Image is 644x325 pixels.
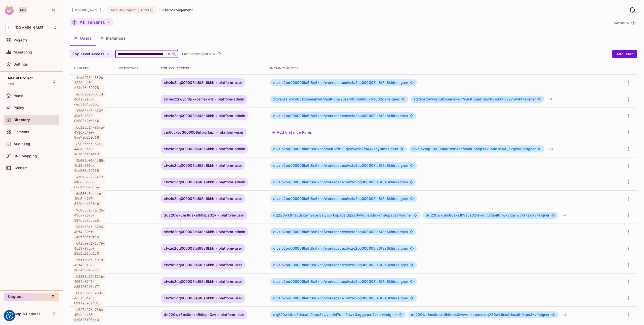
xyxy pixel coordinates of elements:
[395,296,397,300] span: #
[74,66,109,70] div: User Key
[164,147,214,151] span: clvzio2oq000008la6t8s6khh
[14,62,28,66] span: Settings
[117,66,153,70] div: User Details
[220,130,243,134] span: platform-user
[72,8,101,12] span: the active workspace
[216,51,222,57] button: refresh
[561,211,569,219] div: + 2
[395,80,397,85] span: #
[395,263,397,267] span: #
[219,114,245,118] span: platform-admin
[219,147,245,151] span: platform-admin
[273,246,408,250] span: signer
[273,97,399,101] span: signer
[219,246,242,250] span: platform-user
[14,118,30,122] span: Directory
[273,97,388,101] span: zd7eozziwyor8pkxoemekwit/vault:qpp25ss496m6u6qixb3662ox
[164,164,214,168] span: clvzio2oq000008la6t8s6khh
[74,207,105,224] span: 7c8d33fd-172b-495a-a69b-227c8d9cc5a5
[426,213,539,217] span: dq220wk6ns8dsxafh9sps3zv/vault:l7uoil8hwx3xggwpxt7zxlxv
[70,18,113,26] button: All Tenants
[74,240,105,257] span: 64fc99bf-6c76-4cf3-93ab-25bfa8fec170
[395,279,397,284] span: #
[164,263,214,267] span: clvzio2oq000008la6t8s6khh
[273,280,408,284] span: signer
[219,180,245,184] span: platform-admin
[164,97,213,101] span: zd7eozziwyor8pkxoemekwit
[273,263,408,267] span: signer
[74,74,105,91] span: 1caa2164-5326-4222-be0d-ef4c96a59978
[414,97,536,101] span: signer
[6,24,12,31] span: I
[7,76,33,80] span: Default Project
[219,164,242,168] span: platform-user
[164,81,214,85] span: clvzio2oq000008la6t8s6khh
[14,312,41,316] span: Help & Updates
[164,246,214,250] span: clvzio2oq000008la6t8s6khh
[219,197,242,201] span: platform-user
[612,50,637,58] button: Add user
[74,141,105,157] span: 6903adca-b6e1-446a-9de5-a67d9dec4fe9
[270,128,314,136] button: Add Instance Roles
[6,312,13,319] button: Consent Preferences
[273,296,408,300] span: signer
[395,180,397,184] span: #
[73,51,104,57] span: Top Level Access
[215,51,222,57] span: Click to refresh data
[141,8,149,12] span: Prod
[537,213,539,217] span: #
[74,91,105,107] span: eb3be6a9-bdfd-464f-af78-dec3f84578bf
[74,290,105,306] span: 0873006d-e0dc-4c5f-84ad-871fa3ec2481
[628,6,637,14] img: Ester Alvarez Feijoo
[395,246,397,250] span: #
[411,313,550,317] span: signer
[19,7,27,13] div: Pro
[15,26,45,30] span: Workspace: iofinnet.com
[14,142,30,146] span: Audit Log
[164,130,215,134] span: cm6gvxev3000008jrhxsrfapn
[273,81,408,85] span: signer
[74,257,105,273] span: 7f11b8cc-d01d-4214-9a57-102ad89e8661
[74,157,105,174] span: 4b056b01-4d88-4d38-809b-9ca505a92138
[395,230,397,234] span: #
[412,147,536,151] span: signer
[74,224,105,240] span: 983c18ac-67e6-45f4-89ef-249fb5df0f16
[273,147,398,151] span: signer
[273,313,397,317] span: signer
[547,95,554,103] div: + 1
[273,180,408,184] span: admin
[273,230,408,234] span: admin
[138,8,139,12] span: :
[110,8,136,12] span: Default Project
[412,147,525,151] span: clvzio2oq000008la6t8s6khh/vault:pbvpsxkupdd7c16tijcvgw68
[273,213,401,217] span: dq220wk6ns8dsxafh9sps3zv/workspace:dq220wk6ns8dsxafh9sps3zv
[385,147,387,151] span: #
[14,130,29,134] span: Elements
[164,280,214,284] span: clvzio2oq000008la6t8s6khh
[273,164,408,168] span: signer
[164,230,214,234] span: clvzio2oq000008la6t8s6khh
[386,97,389,101] span: #
[70,50,112,58] button: Top Level Access
[161,66,262,70] div: Top Level Access
[6,312,13,319] img: Revisit consent button
[612,19,637,27] button: Settings
[273,163,397,168] span: clvzio2oq000008la6t8s6khh/workspace:clvzio2oq000008la6t8s6khh
[395,196,397,201] span: #
[384,312,386,317] span: #
[219,280,242,284] span: platform-user
[411,312,539,317] span: dq220wk6ns8dsxafh9sps3zv/workspace:dq220wk6ns8dsxafh9sps3zv
[273,114,397,118] span: clvzio2oq000008la6t8s6khh/workspace:clvzio2oq000008la6t8s6khh
[14,94,23,98] span: Home
[273,263,397,267] span: clvzio2oq000008la6t8s6khh/workspace:clvzio2oq000008la6t8s6khh
[158,8,160,12] li: /
[414,97,525,101] span: zd7eozziwyor8pkxoemekwit/vault:qeni10aw8y7onufnhjyvhw44
[221,213,244,217] span: platform-user
[14,154,37,158] span: URL Mapping
[219,81,242,85] span: platform-user
[219,230,245,234] span: platform-admin
[218,97,244,101] span: platform-admin
[219,263,242,267] span: platform-user
[164,197,214,201] span: clvzio2oq000008la6t8s6khh
[14,106,24,110] span: Policy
